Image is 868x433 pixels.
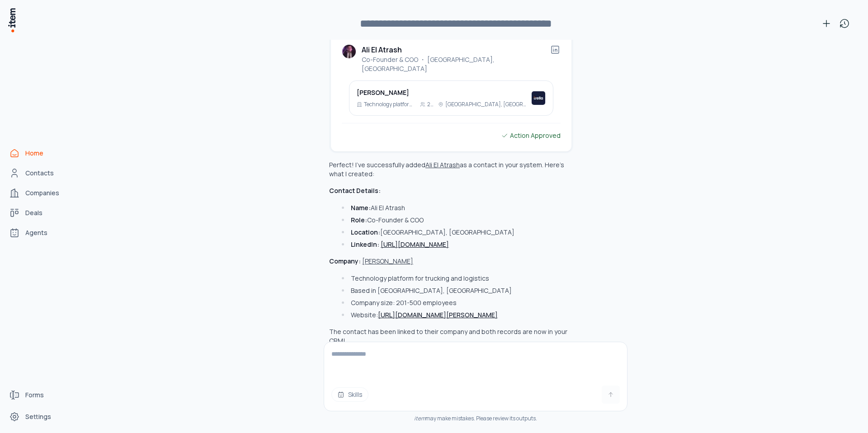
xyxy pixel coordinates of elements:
span: Companies [25,188,59,198]
span: Agents [25,228,47,237]
strong: Location: [351,228,380,236]
h2: Ali El Atrash [362,44,402,55]
span: Deals [25,208,42,217]
button: New conversation [817,14,835,33]
strong: Company: [329,257,361,265]
span: Settings [25,412,51,421]
img: Ali El Atrash [342,44,356,59]
li: Ali El Atrash [340,203,573,212]
p: Technology platform for trucking and logistics [364,101,416,108]
p: [GEOGRAPHIC_DATA], [GEOGRAPHIC_DATA], [GEOGRAPHIC_DATA] [445,101,528,108]
button: [PERSON_NAME] [362,257,413,266]
span: Skills [348,390,363,399]
a: Agents [5,224,74,242]
a: Forms [5,386,74,404]
span: Contacts [25,169,54,178]
div: may make mistakes. Please review its outputs. [324,415,627,422]
img: Item Brain Logo [7,7,16,33]
a: Home [5,144,74,162]
button: Skills [331,387,368,402]
li: [GEOGRAPHIC_DATA], [GEOGRAPHIC_DATA] [340,228,573,237]
span: Forms [25,391,44,400]
i: item [414,414,425,422]
a: deals [5,204,74,222]
p: The contact has been linked to their company and both records are now in your CRM! [329,327,573,345]
a: [URL][DOMAIN_NAME][PERSON_NAME] [378,311,498,319]
img: Trella [531,91,546,105]
strong: LinkedIn: [351,240,379,249]
p: Co-Founder & COO ・ [GEOGRAPHIC_DATA], [GEOGRAPHIC_DATA] [362,55,550,73]
li: Company size: 201-500 employees [340,298,573,307]
strong: Role: [351,216,367,224]
a: Companies [5,184,74,202]
a: Contacts [5,164,74,182]
li: Technology platform for trucking and logistics [340,274,573,283]
button: Ali El Atrash [425,160,460,169]
strong: Name: [351,203,371,212]
button: View history [835,14,854,33]
a: Settings [5,408,74,426]
li: Co-Founder & COO [340,216,573,225]
li: Website: [340,311,573,320]
a: [URL][DOMAIN_NAME] [381,240,449,249]
div: Action Approved [501,131,561,141]
span: Home [25,149,43,158]
li: Based in [GEOGRAPHIC_DATA], [GEOGRAPHIC_DATA] [340,286,573,295]
p: 201-500 [427,101,434,108]
strong: Contact Details: [329,186,381,195]
p: Perfect! I've successfully added as a contact in your system. Here's what I created: [329,160,564,178]
h3: [PERSON_NAME] [357,88,528,97]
